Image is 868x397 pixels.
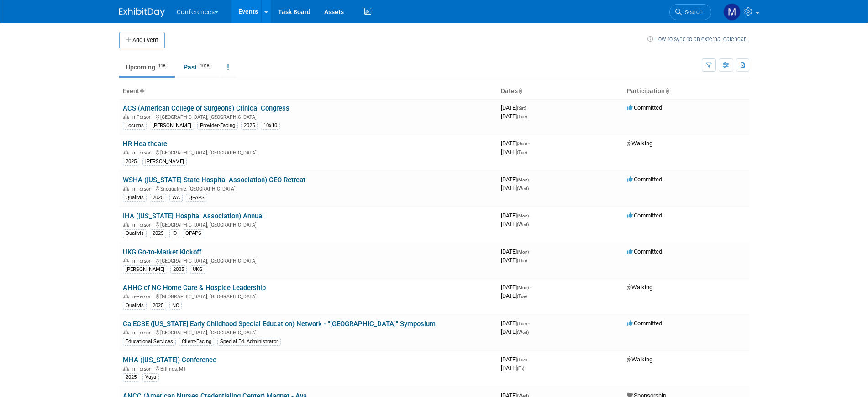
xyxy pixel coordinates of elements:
[501,212,531,219] span: [DATE]
[123,158,139,166] div: 2025
[123,122,147,130] div: Locums
[123,150,129,154] img: In-Person Event
[150,302,166,310] div: 2025
[627,104,662,111] span: Committed
[723,3,741,21] img: Marygrace LeGros
[517,294,527,299] span: (Tue)
[150,194,166,202] div: 2025
[179,338,214,346] div: Client-Facing
[627,212,662,219] span: Committed
[528,140,530,147] span: -
[627,248,662,255] span: Committed
[623,84,749,99] th: Participation
[627,284,652,291] span: Walking
[123,140,167,148] a: HR Healthcare
[517,321,527,326] span: (Tue)
[131,366,154,372] span: In-Person
[517,258,527,263] span: (Thu)
[123,212,264,220] a: IHA ([US_STATE] Hospital Association) Annual
[530,212,531,219] span: -
[123,194,147,202] div: Qualivis
[123,258,129,263] img: In-Person Event
[241,122,258,130] div: 2025
[123,221,494,228] div: [GEOGRAPHIC_DATA], [GEOGRAPHIC_DATA]
[517,114,527,119] span: (Tue)
[501,328,529,335] span: [DATE]
[627,320,662,327] span: Committed
[517,285,529,290] span: (Mon)
[517,150,527,155] span: (Tue)
[177,58,219,76] a: Past1048
[517,213,529,218] span: (Mon)
[501,176,531,183] span: [DATE]
[119,58,175,76] a: Upcoming118
[123,373,139,381] div: 2025
[183,229,204,238] div: QPAPS
[501,148,527,155] span: [DATE]
[123,294,129,298] img: In-Person Event
[123,338,176,346] div: Educational Services
[501,356,530,363] span: [DATE]
[123,320,436,328] a: CalECSE ([US_STATE] Early Childhood Special Education) Network - "[GEOGRAPHIC_DATA]" Symposium
[518,87,522,95] a: Sort by Start Date
[123,365,494,372] div: Billings, MT
[123,257,494,264] div: [GEOGRAPHIC_DATA], [GEOGRAPHIC_DATA]
[501,284,531,291] span: [DATE]
[528,356,530,363] span: -
[156,63,168,69] span: 118
[170,265,187,274] div: 2025
[217,338,281,346] div: Special Ed. Administrator
[517,366,524,371] span: (Fri)
[123,148,494,156] div: [GEOGRAPHIC_DATA], [GEOGRAPHIC_DATA]
[669,4,711,20] a: Search
[501,140,530,147] span: [DATE]
[528,320,530,327] span: -
[501,221,529,228] span: [DATE]
[119,8,165,17] img: ExhibitDay
[123,328,494,336] div: [GEOGRAPHIC_DATA], [GEOGRAPHIC_DATA]
[627,356,652,363] span: Walking
[501,292,527,299] span: [DATE]
[123,248,201,256] a: UKG Go-to-Market Kickoff
[119,84,497,99] th: Event
[682,9,703,16] span: Search
[190,265,205,274] div: UKG
[131,222,154,228] span: In-Person
[527,104,529,111] span: -
[131,186,154,192] span: In-Person
[139,87,144,95] a: Sort by Event Name
[530,248,531,255] span: -
[169,302,182,310] div: NC
[123,284,266,292] a: AHHC of NC Home Care & Hospice Leadership
[501,320,530,327] span: [DATE]
[142,158,187,166] div: [PERSON_NAME]
[123,356,216,364] a: MHA ([US_STATE]) Conference
[647,36,749,42] a: How to sync to an external calendar...
[123,176,305,184] a: WSHA ([US_STATE] State Hospital Association) CEO Retreat
[517,186,529,191] span: (Wed)
[131,258,154,264] span: In-Person
[123,113,494,120] div: [GEOGRAPHIC_DATA], [GEOGRAPHIC_DATA]
[501,104,529,111] span: [DATE]
[131,330,154,336] span: In-Person
[497,84,623,99] th: Dates
[517,222,529,227] span: (Wed)
[517,177,529,182] span: (Mon)
[123,229,147,238] div: Qualivis
[119,32,165,48] button: Add Event
[197,63,212,69] span: 1048
[501,113,527,120] span: [DATE]
[123,186,129,191] img: In-Person Event
[530,176,531,183] span: -
[517,249,529,254] span: (Mon)
[150,229,166,238] div: 2025
[123,330,129,334] img: In-Person Event
[501,257,527,264] span: [DATE]
[517,106,526,111] span: (Sat)
[665,87,669,95] a: Sort by Participation Type
[123,104,289,112] a: ACS (American College of Surgeons) Clinical Congress
[627,176,662,183] span: Committed
[501,365,524,371] span: [DATE]
[186,194,207,202] div: QPAPS
[501,248,531,255] span: [DATE]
